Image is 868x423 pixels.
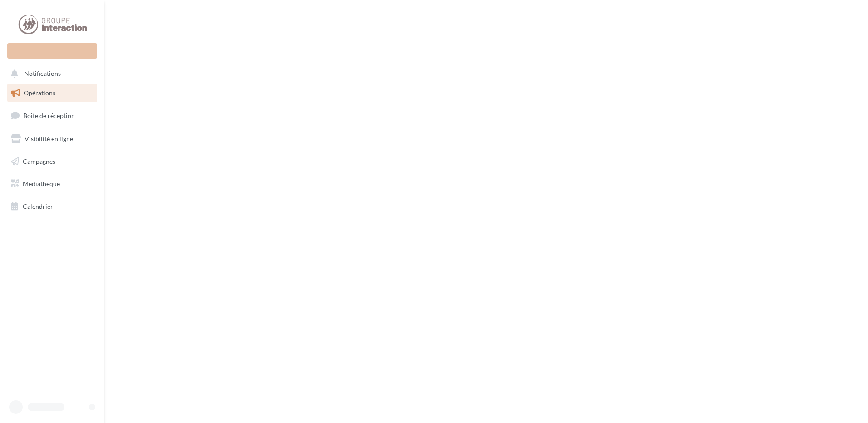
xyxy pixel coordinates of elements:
[5,174,99,193] a: Médiathèque
[25,135,73,143] span: Visibilité en ligne
[23,202,53,210] span: Calendrier
[24,89,55,97] span: Opérations
[5,106,99,125] a: Boîte de réception
[5,197,99,216] a: Calendrier
[5,84,99,103] a: Opérations
[7,43,97,59] div: Nouvelle campagne
[23,157,55,165] span: Campagnes
[5,129,99,148] a: Visibilité en ligne
[23,112,75,119] span: Boîte de réception
[23,180,60,187] span: Médiathèque
[24,70,61,78] span: Notifications
[5,152,99,171] a: Campagnes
